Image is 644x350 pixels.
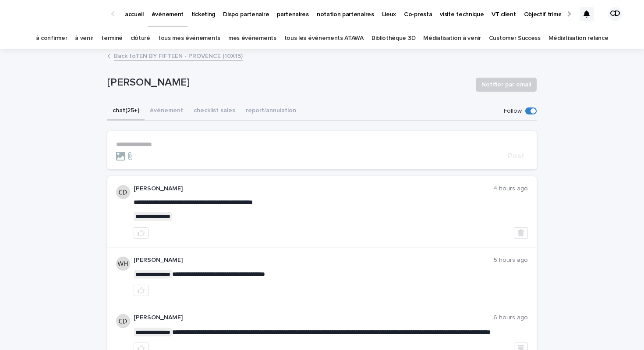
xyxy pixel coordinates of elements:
[476,78,537,92] button: Notifier par email
[101,28,123,49] a: terminé
[423,28,481,49] a: Médiatisation à venir
[134,185,493,193] p: [PERSON_NAME]
[228,28,276,49] a: mes événements
[114,50,243,61] a: Back toTEN BY FIFTEEN - PROVENCE (10X15)
[548,28,609,49] a: Médiatisation relance
[481,80,531,89] span: Notifier par email
[134,257,494,264] p: [PERSON_NAME]
[504,152,528,160] button: Post
[107,102,145,121] button: chat (25+)
[504,107,522,115] p: Follow
[241,102,301,121] button: report/annulation
[158,28,220,49] a: tous mes événements
[372,28,415,49] a: Bibliothèque 3D
[188,102,241,121] button: checklist sales
[18,5,103,23] img: Ls34BcGeRexTGTNfXpUC
[494,257,528,264] p: 5 hours ago
[134,285,149,296] button: like this post
[493,185,528,193] p: 4 hours ago
[134,314,493,321] p: [PERSON_NAME]
[131,28,150,49] a: clôturé
[284,28,364,49] a: tous les événements ATAWA
[134,227,149,239] button: like this post
[489,28,541,49] a: Customer Success
[75,28,93,49] a: à venir
[107,76,469,89] p: [PERSON_NAME]
[508,152,524,160] span: Post
[145,102,188,121] button: événement
[514,227,528,239] button: Delete post
[493,314,528,321] p: 6 hours ago
[36,28,67,49] a: à confirmer
[608,7,622,21] div: CD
